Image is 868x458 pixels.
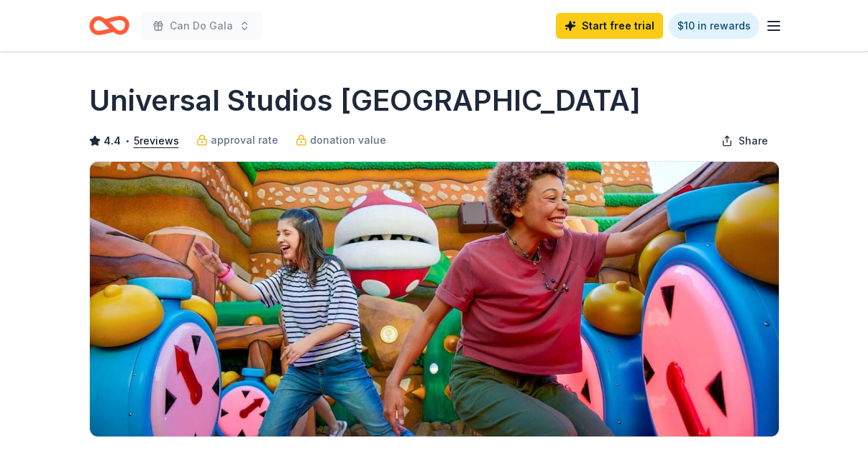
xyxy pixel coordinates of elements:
span: 4.4 [104,132,121,150]
a: donation value [296,132,386,149]
button: Can Do Gala [141,12,262,40]
a: $10 in rewards [669,13,759,39]
h1: Universal Studios [GEOGRAPHIC_DATA] [89,81,641,121]
span: Can Do Gala [170,17,233,35]
a: Start free trial [556,13,663,39]
span: Share [739,132,768,150]
a: approval rate [196,132,278,149]
span: donation value [310,132,386,149]
img: Image for Universal Studios Hollywood [90,162,779,436]
button: Share [710,127,780,155]
span: approval rate [211,132,278,149]
a: Home [89,9,129,42]
span: • [124,135,129,147]
button: 5reviews [134,132,179,150]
